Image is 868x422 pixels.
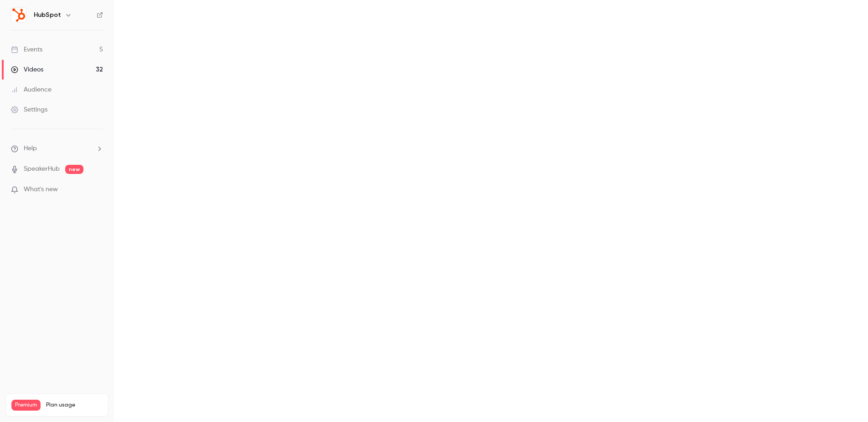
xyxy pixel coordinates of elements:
[24,164,60,174] a: SpeakerHub
[11,8,26,22] img: HubSpot
[11,85,52,94] div: Audience
[65,165,83,174] span: new
[11,144,103,153] li: help-dropdown-opener
[24,185,58,194] span: What's new
[11,65,43,74] div: Videos
[34,10,61,20] h6: HubSpot
[11,400,41,411] span: Premium
[11,105,47,114] div: Settings
[46,402,103,409] span: Plan usage
[92,186,103,194] iframe: Noticeable Trigger
[11,45,42,54] div: Events
[24,144,37,153] span: Help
